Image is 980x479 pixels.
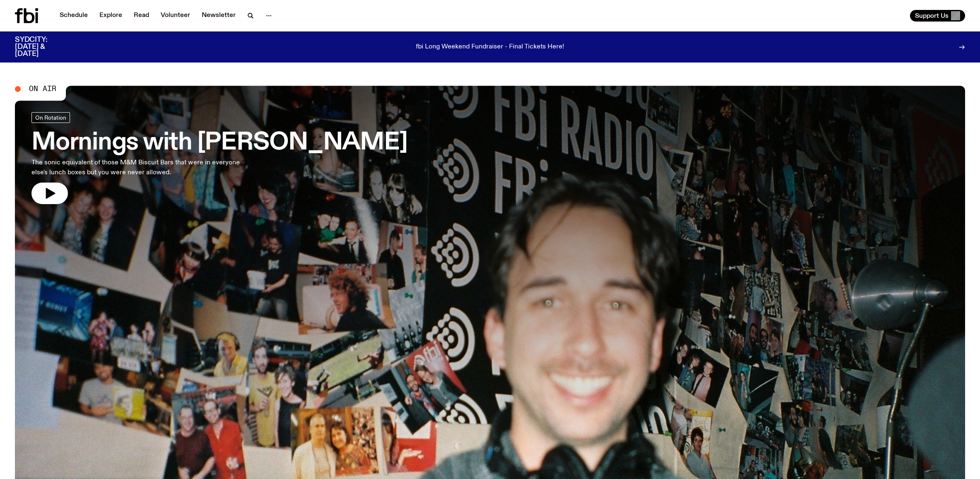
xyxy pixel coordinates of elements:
p: fbi Long Weekend Fundraiser - Final Tickets Here! [416,43,564,51]
a: On Rotation [31,112,70,123]
span: On Air [29,85,56,93]
a: Explore [94,10,127,22]
span: Support Us [915,12,949,19]
a: Mornings with [PERSON_NAME]The sonic equivalent of those M&M Biscuit Bars that were in everyone e... [31,112,408,204]
a: Read [129,10,154,22]
h3: Mornings with [PERSON_NAME] [31,131,408,154]
p: The sonic equivalent of those M&M Biscuit Bars that were in everyone else's lunch boxes but you w... [31,158,244,178]
a: Newsletter [197,10,241,22]
span: On Rotation [35,115,66,121]
a: Schedule [55,10,93,22]
h3: SYDCITY: [DATE] & [DATE] [15,36,68,58]
a: Volunteer [156,10,195,22]
button: Support Us [910,10,965,22]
